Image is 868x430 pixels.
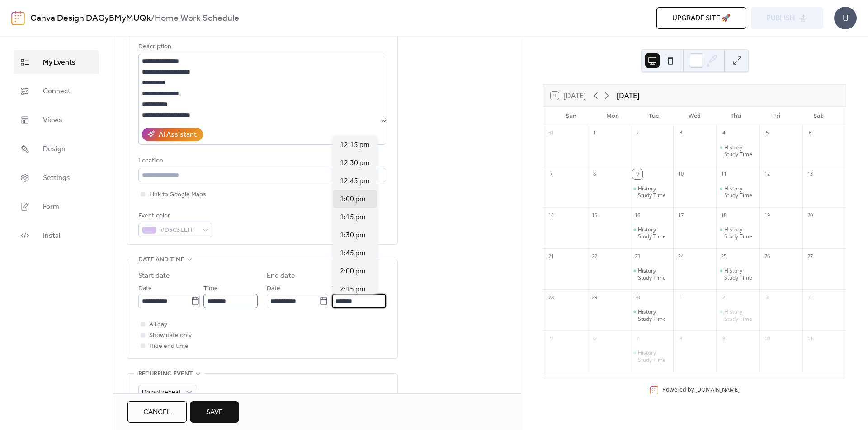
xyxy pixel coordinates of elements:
div: History Study Time [630,267,673,281]
div: 4 [805,292,815,302]
a: Settings [14,166,99,190]
div: Sun [551,107,592,125]
span: Date and time [138,254,184,265]
div: History Study Time [724,308,756,322]
div: Sat [797,107,839,125]
div: 27 [805,251,815,261]
div: Wed [674,107,715,125]
div: 7 [546,169,556,179]
span: Recurring event [138,369,193,379]
div: AI Assistant [159,129,197,140]
div: 8 [590,169,599,179]
div: History Study Time [716,144,759,158]
button: Cancel [127,401,187,423]
div: 18 [719,210,729,220]
div: Powered by [662,386,740,394]
div: Mon [592,107,633,125]
span: 1:30 pm [340,230,366,241]
div: 5 [546,333,556,343]
div: 29 [590,292,599,302]
span: 1:45 pm [340,248,366,259]
div: U [834,7,857,29]
div: 6 [590,333,599,343]
div: 12 [762,169,772,179]
div: History Study Time [638,226,670,240]
span: 1:15 pm [340,212,366,223]
div: 21 [546,251,556,261]
div: 1 [590,128,599,138]
div: 17 [676,210,686,220]
a: Views [14,108,99,132]
a: Connect [14,79,99,103]
button: Upgrade site 🚀 [656,7,746,29]
div: Thu [715,107,756,125]
button: AI Assistant [142,128,203,141]
div: End date [267,271,295,282]
div: History Study Time [724,226,756,240]
span: Connect [43,86,71,97]
div: History Study Time [716,226,759,240]
span: 2:15 pm [340,284,366,295]
span: My Events [43,57,75,68]
div: 31 [546,128,556,138]
a: Design [14,137,99,161]
div: 8 [676,333,686,343]
div: History Study Time [716,267,759,281]
div: Description [138,42,384,52]
div: 22 [590,251,599,261]
div: 28 [546,292,556,302]
div: History Study Time [630,226,673,240]
div: Start date [138,271,170,282]
div: 10 [762,333,772,343]
span: Install [43,231,61,241]
div: 11 [805,333,815,343]
div: History Study Time [716,308,759,322]
a: Form [14,194,99,219]
div: 30 [632,292,642,302]
button: Save [190,401,239,423]
div: 10 [676,169,686,179]
a: Install [14,223,99,248]
span: Settings [43,173,70,184]
span: Save [206,407,223,418]
span: Do not repeat [142,386,181,398]
div: History Study Time [724,267,756,281]
div: 9 [719,333,729,343]
div: History Study Time [724,144,756,158]
img: logo [11,11,25,25]
span: Upgrade site 🚀 [672,13,731,24]
div: History Study Time [638,267,670,281]
div: 16 [632,210,642,220]
div: 14 [546,210,556,220]
b: / [151,10,155,27]
span: 12:45 pm [340,176,370,187]
span: Form [43,202,59,213]
div: 26 [762,251,772,261]
b: Home Work Schedule [155,10,239,27]
div: 11 [719,169,729,179]
div: History Study Time [630,349,673,363]
span: All day [149,319,167,330]
span: Link to Google Maps [149,190,206,200]
div: 13 [805,169,815,179]
div: 5 [762,128,772,138]
span: 12:30 pm [340,158,370,169]
div: 20 [805,210,815,220]
div: History Study Time [716,185,759,199]
div: 24 [676,251,686,261]
span: Time [203,283,218,294]
div: Tue [633,107,674,125]
div: History Study Time [630,185,673,199]
div: History Study Time [630,308,673,322]
span: #D5C3EEFF [160,225,198,236]
div: 23 [632,251,642,261]
div: 2 [632,128,642,138]
div: 3 [762,292,772,302]
div: 15 [590,210,599,220]
div: History Study Time [724,185,756,199]
span: Hide end time [149,341,189,352]
span: Date [138,283,152,294]
span: Views [43,115,62,126]
div: 7 [632,333,642,343]
div: Location [138,156,384,166]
